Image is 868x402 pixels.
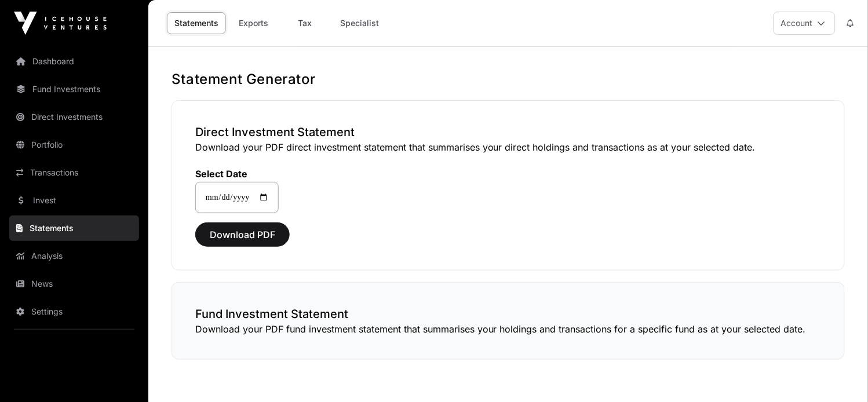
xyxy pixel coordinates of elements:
[195,322,821,336] p: Download your PDF fund investment statement that summarises your holdings and transactions for a ...
[810,346,868,402] iframe: Chat Widget
[9,104,139,130] a: Direct Investments
[333,12,386,34] a: Specialist
[9,160,139,185] a: Transactions
[9,188,139,213] a: Invest
[167,12,226,34] a: Statements
[9,215,139,241] a: Statements
[9,49,139,74] a: Dashboard
[195,140,821,154] p: Download your PDF direct investment statement that summarises your direct holdings and transactio...
[195,306,821,322] h3: Fund Investment Statement
[195,124,821,140] h3: Direct Investment Statement
[195,234,290,246] a: Download PDF
[172,70,845,89] h1: Statement Generator
[210,228,275,242] span: Download PDF
[195,222,290,247] button: Download PDF
[9,271,139,297] a: News
[9,132,139,158] a: Portfolio
[14,12,107,35] img: Icehouse Ventures Logo
[282,12,328,34] a: Tax
[9,76,139,102] a: Fund Investments
[195,168,279,180] label: Select Date
[9,243,139,269] a: Analysis
[9,299,139,324] a: Settings
[231,12,277,34] a: Exports
[774,12,836,35] button: Account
